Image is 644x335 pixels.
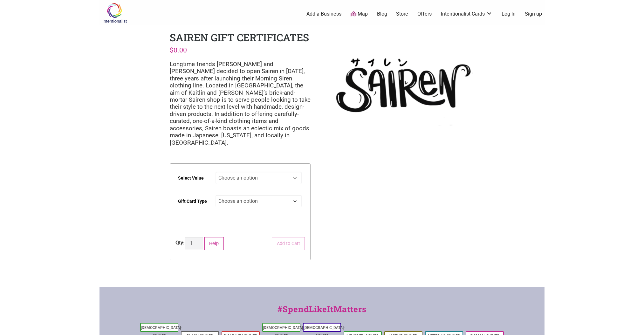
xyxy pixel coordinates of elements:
label: Select Value [178,171,204,185]
span: $ [170,46,174,54]
button: Help [204,237,224,250]
img: Intentionalist [99,3,130,23]
a: Log In [502,10,516,17]
a: Map [351,10,368,18]
bdi: 0.00 [170,46,187,54]
label: Gift Card Type [178,194,207,209]
button: Add to Cart [272,237,305,250]
a: Offers [417,10,432,17]
a: Blog [377,10,387,17]
h1: Sairen Gift Certificates [170,31,309,44]
a: Sign up [525,10,542,17]
div: Qty: [175,239,185,247]
a: Intentionalist Cards [441,10,492,17]
p: Longtime friends [PERSON_NAME] and [PERSON_NAME] decided to open Sairen in [DATE], three years af... [170,61,311,146]
a: Add a Business [306,10,341,17]
div: #SpendLikeItMatters [99,303,545,322]
img: Sairen logo [333,31,474,151]
a: Store [396,10,408,17]
input: Product quantity [185,237,203,250]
